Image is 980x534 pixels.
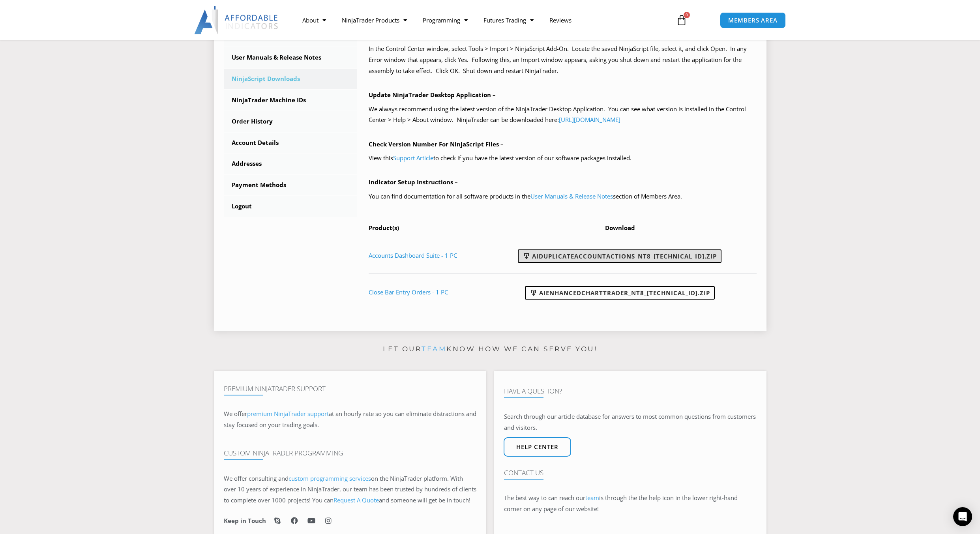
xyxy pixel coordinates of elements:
[504,493,757,515] p: The best way to can reach our is through the the help icon in the lower right-hand corner on any ...
[504,469,757,477] h4: Contact Us
[504,411,757,433] p: Search through our article database for answers to most common questions from customers and visit...
[369,91,496,99] b: Update NinjaTrader Desktop Application –
[224,410,247,418] span: We offer
[369,140,504,148] b: Check Version Number For NinjaScript Files –
[224,474,476,504] span: on the NinjaTrader platform. With over 10 years of experience in NinjaTrader, our team has been t...
[224,474,371,482] span: We offer consulting and
[369,191,757,202] p: You can find documentation for all software products in the section of Members Area.
[224,111,357,132] a: Order History
[224,69,357,89] a: NinjaScript Downloads
[224,154,357,174] a: Addresses
[393,154,433,162] a: Support Article
[415,11,476,29] a: Programming
[369,153,757,164] p: View this to check if you have the latest version of our software packages installed.
[224,385,476,393] h4: Premium NinjaTrader Support
[224,47,357,68] a: User Manuals & Release Notes
[605,224,635,232] span: Download
[664,9,699,32] a: 0
[224,175,357,195] a: Payment Methods
[953,507,972,526] div: Open Intercom Messenger
[369,224,399,232] span: Product(s)
[369,178,458,186] b: Indicator Setup Instructions –
[720,12,786,28] a: MEMBERS AREA
[224,517,266,525] h6: Keep in Touch
[214,343,766,356] p: Let our know how we can serve you!
[369,104,757,126] p: We always recommend using the latest version of the NinjaTrader Desktop Application. You can see ...
[224,133,357,153] a: Account Details
[585,494,599,502] a: team
[247,410,329,418] a: premium NinjaTrader support
[530,192,613,200] a: User Manuals & Release Notes
[334,11,415,29] a: NinjaTrader Products
[294,11,334,29] a: About
[516,444,558,450] span: Help center
[194,6,279,34] img: LogoAI | Affordable Indicators – NinjaTrader
[728,17,778,23] span: MEMBERS AREA
[289,474,371,482] a: custom programming services
[476,11,542,29] a: Futures Trading
[224,449,476,457] h4: Custom NinjaTrader Programming
[369,288,448,296] a: Close Bar Entry Orders - 1 PC
[294,11,667,29] nav: Menu
[559,116,620,124] a: [URL][DOMAIN_NAME]
[224,196,357,217] a: Logout
[684,12,690,18] span: 0
[334,496,379,504] a: Request A Quote
[518,249,721,263] a: AIDuplicateAccountActions_NT8_[TECHNICAL_ID].zip
[422,345,446,353] a: team
[369,43,757,77] p: In the Control Center window, select Tools > Import > NinjaScript Add-On. Locate the saved NinjaS...
[369,251,457,259] a: Accounts Dashboard Suite - 1 PC
[224,26,357,217] nav: Account pages
[542,11,579,29] a: Reviews
[504,387,757,395] h4: Have A Question?
[224,410,476,429] span: at an hourly rate so you can eliminate distractions and stay focused on your trading goals.
[525,286,715,300] a: AIEnhancedChartTrader_NT8_[TECHNICAL_ID].zip
[224,90,357,111] a: NinjaTrader Machine IDs
[504,437,571,457] a: Help center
